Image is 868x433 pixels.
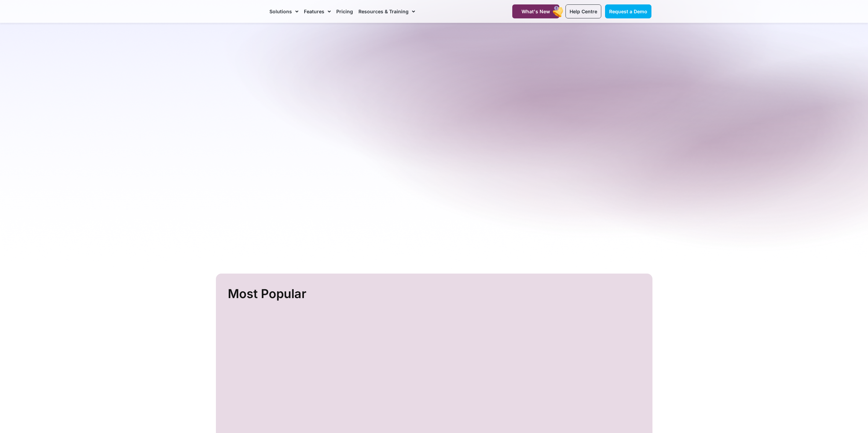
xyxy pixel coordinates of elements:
[512,4,559,18] a: What's New
[565,4,601,18] a: Help Centre
[217,6,263,17] img: CareMaster Logo
[570,9,597,14] span: Help Centre
[521,9,550,14] span: What's New
[228,284,642,304] h2: Most Popular
[609,9,647,14] span: Request a Demo
[605,4,651,18] a: Request a Demo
